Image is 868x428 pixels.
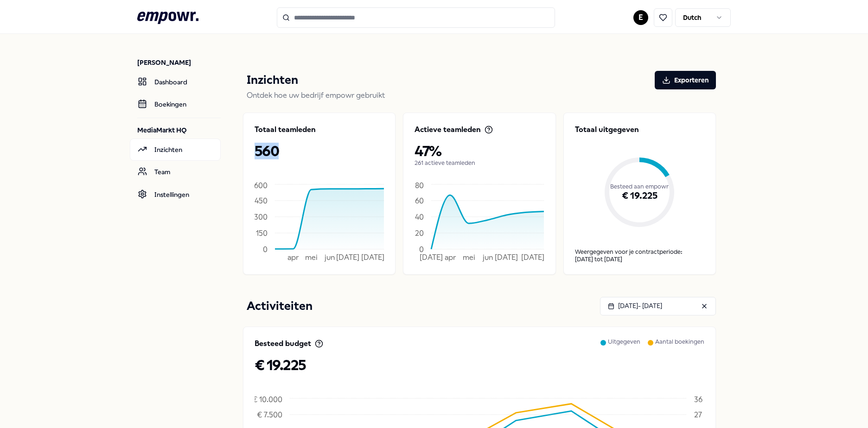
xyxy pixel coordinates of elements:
[137,126,221,135] p: MediaMarkt HQ
[694,410,702,419] tspan: 27
[600,297,716,315] button: [DATE]- [DATE]
[254,181,268,190] tspan: 600
[445,253,456,262] tspan: apr
[608,338,640,357] p: Uitgegeven
[255,357,704,373] p: € 19.225
[255,143,384,159] p: 560
[247,71,298,89] p: Inzichten
[415,124,481,135] p: Actieve teamleden
[575,124,704,135] p: Totaal uitgegeven
[608,301,662,311] div: [DATE] - [DATE]
[130,71,221,93] a: Dashboard
[482,253,493,262] tspan: jun
[254,212,268,221] tspan: 300
[463,253,475,262] tspan: mei
[420,253,443,262] tspan: [DATE]
[130,161,221,183] a: Team
[324,253,335,262] tspan: jun
[415,196,424,205] tspan: 60
[419,245,424,253] tspan: 0
[655,338,704,357] p: Aantal boekingen
[255,124,316,135] p: Totaal teamleden
[277,7,555,28] input: Search for products, categories or subcategories
[415,181,424,190] tspan: 80
[256,228,268,237] tspan: 150
[633,10,648,25] button: E
[263,245,268,253] tspan: 0
[361,253,384,262] tspan: [DATE]
[130,93,221,115] a: Boekingen
[694,395,702,404] tspan: 36
[247,89,716,101] p: Ontdek hoe uw bedrijf empowr gebruikt
[575,248,704,256] p: Weergegeven voor je contractperiode:
[255,196,268,205] tspan: 450
[252,395,282,404] tspan: € 10.000
[130,183,221,206] a: Instellingen
[255,338,311,349] p: Besteed budget
[305,253,318,262] tspan: mei
[415,228,424,237] tspan: 20
[575,256,704,263] div: [DATE] tot [DATE]
[655,71,716,89] button: Exporteren
[415,159,544,167] p: 261 actieve teamleden
[247,297,313,315] p: Activiteiten
[415,143,544,159] p: 47%
[137,58,221,67] p: [PERSON_NAME]
[287,253,299,262] tspan: apr
[130,138,221,161] a: Inzichten
[257,410,282,419] tspan: € 7.500
[415,212,424,221] tspan: 40
[495,253,518,262] tspan: [DATE]
[575,165,704,227] div: € 19.225
[336,253,359,262] tspan: [DATE]
[522,253,545,262] tspan: [DATE]
[575,146,704,227] div: Besteed aan empowr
